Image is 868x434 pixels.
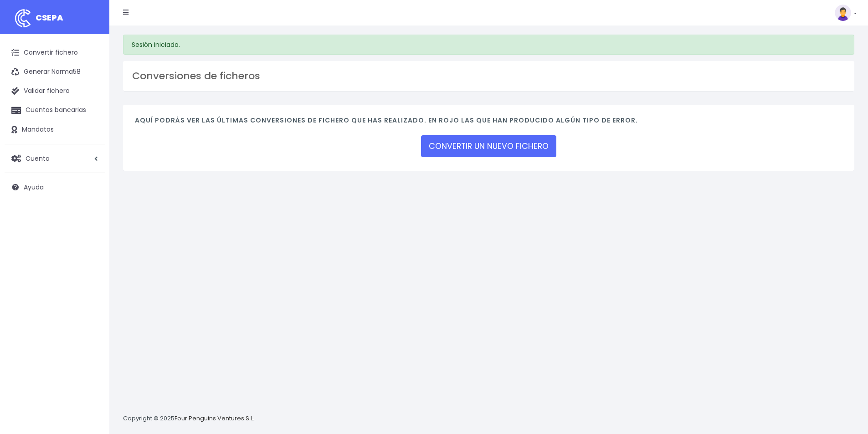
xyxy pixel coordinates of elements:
h3: Conversiones de ficheros [132,70,845,82]
div: Sesión iniciada. [123,35,854,55]
span: Ayuda [24,183,44,192]
span: CSEPA [36,12,63,23]
a: Convertir fichero [5,43,105,62]
span: Cuenta [26,153,50,163]
a: Generar Norma58 [5,62,105,82]
a: Validar fichero [5,82,105,101]
a: CONVERTIR UN NUEVO FICHERO [421,135,556,157]
a: Cuenta [5,149,105,168]
h4: Aquí podrás ver las últimas conversiones de fichero que has realizado. En rojo las que han produc... [135,117,842,129]
img: logo [11,7,34,30]
a: Ayuda [5,178,105,197]
a: Cuentas bancarias [5,101,105,120]
p: Copyright © 2025 . [123,414,256,424]
img: profile [835,5,851,21]
a: Mandatos [5,120,105,139]
a: Four Penguins Ventures S.L. [175,414,254,423]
